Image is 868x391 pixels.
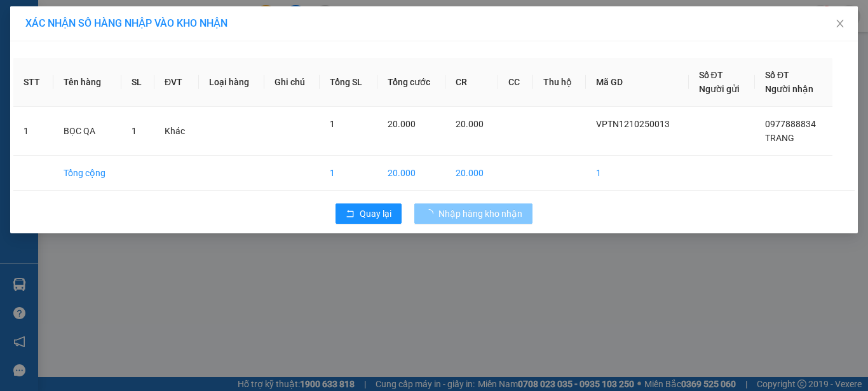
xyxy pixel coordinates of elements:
[100,20,171,36] span: Bến xe [GEOGRAPHIC_DATA]
[64,81,132,90] span: VPTL1210250004
[199,58,264,107] th: Loại hàng
[586,156,688,191] td: 1
[53,156,121,191] td: Tổng cộng
[121,58,154,107] th: SL
[53,58,121,107] th: Tên hàng
[445,58,498,107] th: CR
[586,58,688,107] th: Mã GD
[765,84,813,94] span: Người nhận
[765,70,789,80] span: Số ĐT
[336,203,402,224] button: rollbackQuay lại
[596,119,670,129] span: VPTN1210250013
[13,58,53,107] th: STT
[100,57,156,64] span: Hotline: 19001152
[835,18,845,29] span: close
[498,58,532,107] th: CC
[822,6,858,42] button: Close
[154,107,199,156] td: Khác
[100,7,174,18] strong: ĐỒNG PHƯỚC
[330,119,335,129] span: 1
[4,82,132,90] span: [PERSON_NAME]:
[154,58,199,107] th: ĐVT
[388,119,416,129] span: 20.000
[445,156,498,191] td: 20.000
[4,92,78,100] span: In ngày:
[438,207,522,221] span: Nhập hàng kho nhận
[346,209,355,219] span: rollback
[28,92,78,100] span: 08:28:30 [DATE]
[456,119,484,129] span: 20.000
[320,58,377,107] th: Tổng SL
[264,58,320,107] th: Ghi chú
[414,203,532,224] button: Nhập hàng kho nhận
[377,156,446,191] td: 20.000
[4,8,61,64] img: logo
[765,119,816,129] span: 0977888834
[25,17,227,29] span: XÁC NHẬN SỐ HÀNG NHẬP VÀO KHO NHẬN
[34,69,156,79] span: -----------------------------------------
[765,133,794,143] span: TRANG
[132,126,137,136] span: 1
[699,84,740,94] span: Người gửi
[360,207,391,221] span: Quay lại
[533,58,587,107] th: Thu hộ
[320,156,377,191] td: 1
[424,209,438,218] span: loading
[699,70,723,80] span: Số ĐT
[377,58,446,107] th: Tổng cước
[100,38,175,54] span: 01 Võ Văn Truyện, KP.1, Phường 2
[53,107,121,156] td: BỌC QA
[13,107,53,156] td: 1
